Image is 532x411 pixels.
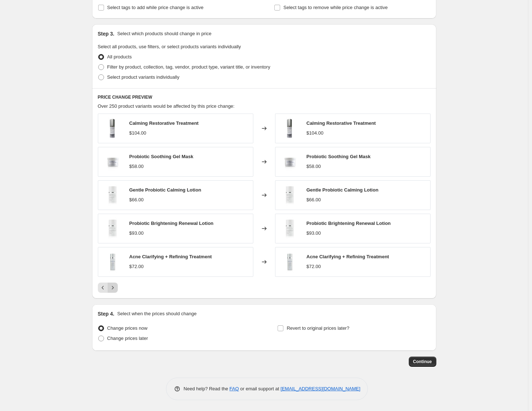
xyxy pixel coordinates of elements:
h2: Step 3. [98,30,115,37]
img: ProbioticSoothingGelMaskBackBar_80x.jpg [279,151,301,173]
img: GentleProbioticCalmingLotion_1_80x.jpg [102,184,124,206]
span: Gentle Probiotic Calming Lotion [129,187,201,193]
span: Calming Restorative Treatment [307,120,376,126]
button: Next [108,283,118,293]
span: Gentle Probiotic Calming Lotion [307,187,379,193]
div: $58.00 [307,163,321,170]
h2: Step 4. [98,310,115,317]
div: $93.00 [129,230,144,237]
nav: Pagination [98,283,118,293]
img: GentleProbioticCalmingLotion_1_80x.jpg [279,184,301,206]
span: Probiotic Brightening Renewal Lotion [307,221,391,226]
div: $72.00 [307,263,321,270]
img: Compressed-1-AcneClarifyingRefiningTreatment_80x.jpg [102,251,124,273]
span: Select product variants individually [107,74,179,80]
div: $93.00 [307,230,321,237]
span: Change prices now [107,325,147,331]
span: or email support at [239,386,280,391]
img: ProbioticBrighteningRenewalLotionimage1C_80x.jpg [279,218,301,239]
h6: PRICE CHANGE PREVIEW [98,94,431,100]
div: $66.00 [129,196,144,204]
span: Revert to original prices later? [287,325,349,331]
span: All products [107,54,132,59]
p: Select when the prices should change [117,310,196,317]
a: FAQ [229,386,239,391]
img: ProbioticBrighteningRenewalLotionimage1C_80x.jpg [102,218,124,239]
div: $72.00 [129,263,144,270]
img: Calming-Restorative-Treatment-2025_front_80x.jpg [102,118,124,139]
span: Need help? Read the [184,386,230,391]
span: Calming Restorative Treatment [129,120,199,126]
button: Previous [98,283,108,293]
img: ProbioticSoothingGelMaskBackBar_80x.jpg [102,151,124,173]
span: Change prices later [107,336,148,341]
span: Probiotic Soothing Gel Mask [129,154,194,159]
span: Over 250 product variants would be affected by this price change: [98,103,235,109]
div: $104.00 [307,130,324,137]
span: Acne Clarifying + Refining Treatment [129,254,212,259]
span: Probiotic Brightening Renewal Lotion [129,221,214,226]
img: Calming-Restorative-Treatment-2025_front_80x.jpg [279,118,301,139]
span: Continue [413,359,432,365]
div: $58.00 [129,163,144,170]
div: $66.00 [307,196,321,204]
img: Compressed-1-AcneClarifyingRefiningTreatment_80x.jpg [279,251,301,273]
div: $104.00 [129,130,146,137]
span: Select tags to remove while price change is active [283,5,388,10]
span: Probiotic Soothing Gel Mask [307,154,371,159]
p: Select which products should change in price [117,30,211,37]
span: Select tags to add while price change is active [107,5,204,10]
button: Continue [409,357,436,367]
a: [EMAIL_ADDRESS][DOMAIN_NAME] [280,386,360,391]
span: Filter by product, collection, tag, vendor, product type, variant title, or inventory [107,64,270,70]
span: Acne Clarifying + Refining Treatment [307,254,389,259]
span: Select all products, use filters, or select products variants individually [98,44,241,49]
